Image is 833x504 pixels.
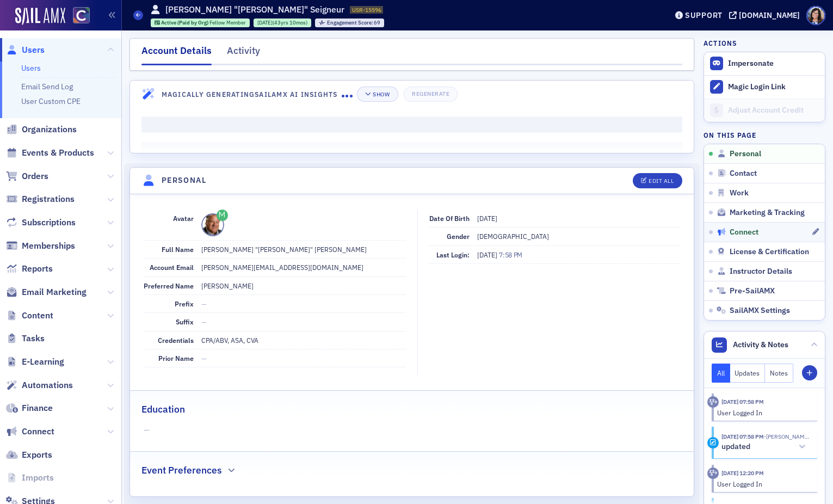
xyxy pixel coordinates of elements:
[477,250,499,259] span: [DATE]
[730,188,749,198] span: Work
[22,449,52,461] span: Exports
[357,87,398,102] button: Show
[730,286,775,296] span: Pre-SailAMX
[175,299,194,308] span: Prefix
[721,442,750,452] h5: updated
[704,38,737,48] h4: Actions
[144,425,681,436] span: —
[707,468,719,479] div: Activity
[161,19,209,26] span: Active (Paid by Org)
[6,240,75,252] a: Memberships
[806,6,825,25] span: Profile
[73,7,90,24] img: SailAMX
[22,44,45,56] span: Users
[6,356,64,368] a: E-Learning
[201,354,207,362] span: —
[704,130,825,140] h4: On this page
[6,124,77,136] a: Organizations
[739,10,800,20] div: [DOMAIN_NAME]
[477,228,680,245] dd: [DEMOGRAPHIC_DATA]
[65,7,90,26] a: View Homepage
[21,96,81,106] a: User Custom CPE
[22,379,73,391] span: Automations
[201,299,207,308] span: —
[6,44,45,56] a: Users
[429,214,470,223] span: Date of Birth
[162,89,342,99] h4: Magically Generating SailAMX AI Insights
[730,267,792,276] span: Instructor Details
[162,175,206,186] h4: Personal
[22,240,75,252] span: Memberships
[729,11,804,19] button: [DOMAIN_NAME]
[22,170,48,182] span: Orders
[6,449,52,461] a: Exports
[6,217,76,229] a: Subscriptions
[728,106,819,115] div: Adjust Account Credit
[173,214,194,223] span: Avatar
[141,402,185,416] h2: Education
[151,19,250,27] div: Active (Paid by Org): Active (Paid by Org): Fellow Member
[730,149,761,159] span: Personal
[704,75,825,99] button: Magic Login Link
[721,398,764,405] time: 9/24/2025 07:58 PM
[733,339,788,351] span: Activity & Notes
[21,63,41,73] a: Users
[209,19,246,26] span: Fellow Member
[764,433,810,440] span: Ron Seigneur
[712,364,730,383] button: All
[201,259,406,276] dd: [PERSON_NAME][EMAIL_ADDRESS][DOMAIN_NAME]
[721,469,764,477] time: 9/2/2025 12:20 PM
[6,170,48,182] a: Orders
[6,426,54,438] a: Connect
[721,433,764,440] time: 9/24/2025 07:58 PM
[728,82,819,92] div: Magic Login Link
[22,402,53,414] span: Finance
[22,263,53,275] span: Reports
[6,286,87,298] a: Email Marketing
[22,124,77,136] span: Organizations
[6,379,73,391] a: Automations
[150,263,194,272] span: Account Email
[717,408,810,417] div: User Logged In
[6,193,75,205] a: Registrations
[176,317,194,326] span: Suffix
[730,364,766,383] button: Updates
[6,472,54,484] a: Imports
[6,310,53,322] a: Content
[144,281,194,290] span: Preferred Name
[327,20,381,26] div: 69
[257,19,307,26] div: (43yrs 10mos)
[22,356,64,368] span: E-Learning
[21,82,73,91] a: Email Send Log
[730,306,790,316] span: SailAMX Settings
[15,8,65,25] img: SailAMX
[477,214,497,223] span: [DATE]
[6,147,94,159] a: Events & Products
[155,19,246,26] a: Active (Paid by Org) Fellow Member
[6,333,45,345] a: Tasks
[22,333,45,345] span: Tasks
[707,437,719,448] div: Update
[704,99,825,122] a: Adjust Account Credit
[227,44,260,64] div: Activity
[257,19,273,26] span: [DATE]
[165,4,344,16] h1: [PERSON_NAME] "[PERSON_NAME]" Seigneur
[201,241,406,258] dd: [PERSON_NAME] "[PERSON_NAME]" [PERSON_NAME]
[22,310,53,322] span: Content
[649,178,674,184] div: Edit All
[254,19,311,27] div: 1981-11-18 00:00:00
[730,247,809,257] span: License & Certification
[373,91,390,97] div: Show
[22,217,76,229] span: Subscriptions
[162,245,194,254] span: Full Name
[201,317,207,326] span: —
[141,463,222,477] h2: Event Preferences
[22,426,54,438] span: Connect
[633,173,682,188] button: Edit All
[765,364,793,383] button: Notes
[730,208,805,218] span: Marketing & Tracking
[447,232,470,241] span: Gender
[436,250,470,259] span: Last Login:
[22,193,75,205] span: Registrations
